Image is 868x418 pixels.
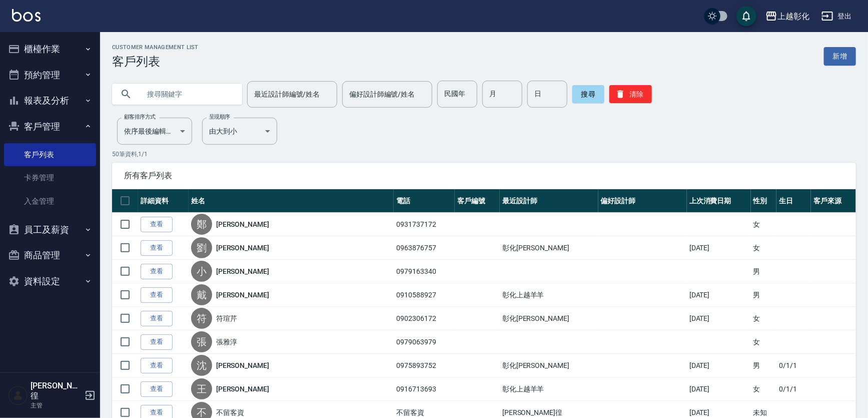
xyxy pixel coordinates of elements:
button: 清除 [609,85,652,103]
a: [PERSON_NAME] [216,219,269,229]
td: 彰化[PERSON_NAME] [500,354,598,377]
a: 查看 [141,381,173,397]
td: 0916713693 [394,377,455,401]
h3: 客戶列表 [112,55,199,69]
button: 登出 [817,7,856,26]
a: 不留客資 [216,407,244,417]
td: 0975893752 [394,354,455,377]
td: 彰化上越羊羊 [500,377,598,401]
a: 新增 [824,47,856,66]
div: 王 [191,378,212,399]
td: 0/1/1 [776,377,811,401]
th: 最近設計師 [500,189,598,213]
a: [PERSON_NAME] [216,266,269,276]
td: 彰化[PERSON_NAME] [500,236,598,260]
button: 上越彰化 [761,6,813,27]
td: 0963876757 [394,236,455,260]
div: 依序最後編輯時間 [117,118,192,145]
div: 張 [191,331,212,352]
button: 資料設定 [4,268,96,294]
td: 0902306172 [394,307,455,330]
div: 鄭 [191,214,212,235]
td: [DATE] [687,283,751,307]
a: 查看 [141,358,173,373]
button: save [736,6,756,26]
button: 客戶管理 [4,114,96,140]
td: 0/1/1 [776,354,811,377]
p: 主管 [31,401,82,410]
div: 上越彰化 [777,10,809,23]
td: 男 [751,354,777,377]
td: 0979163340 [394,260,455,283]
label: 呈現順序 [209,113,230,121]
td: [DATE] [687,307,751,330]
button: 搜尋 [572,85,604,103]
th: 生日 [776,189,811,213]
a: 查看 [141,264,173,279]
a: 查看 [141,311,173,326]
img: Person [8,385,28,405]
a: 查看 [141,334,173,350]
th: 詳細資料 [138,189,189,213]
td: 女 [751,377,777,401]
td: 0910588927 [394,283,455,307]
a: 符瑄芹 [216,313,237,323]
button: 員工及薪資 [4,217,96,243]
td: 彰化上越羊羊 [500,283,598,307]
th: 客戶來源 [811,189,856,213]
img: Logo [12,9,41,22]
a: 查看 [141,287,173,303]
span: 所有客戶列表 [124,171,844,181]
a: 客戶列表 [4,143,96,166]
td: 男 [751,260,777,283]
a: 張雅淳 [216,337,237,347]
button: 櫃檯作業 [4,36,96,62]
td: 0979063979 [394,330,455,354]
a: [PERSON_NAME] [216,384,269,394]
td: [DATE] [687,236,751,260]
h5: [PERSON_NAME]徨 [31,381,82,401]
label: 顧客排序方式 [124,113,156,121]
td: [DATE] [687,377,751,401]
div: 小 [191,261,212,282]
td: 彰化[PERSON_NAME] [500,307,598,330]
a: 卡券管理 [4,166,96,189]
a: [PERSON_NAME] [216,243,269,253]
th: 上次消費日期 [687,189,751,213]
th: 偏好設計師 [598,189,687,213]
div: 戴 [191,284,212,305]
button: 報表及分析 [4,88,96,114]
div: 沈 [191,355,212,376]
td: 女 [751,330,777,354]
td: 男 [751,283,777,307]
th: 姓名 [189,189,394,213]
td: 女 [751,213,777,236]
div: 劉 [191,237,212,258]
a: 入金管理 [4,190,96,213]
a: [PERSON_NAME] [216,290,269,300]
td: 0931737172 [394,213,455,236]
th: 性別 [751,189,777,213]
div: 由大到小 [202,118,277,145]
button: 預約管理 [4,62,96,88]
button: 商品管理 [4,242,96,268]
input: 搜尋關鍵字 [140,81,234,108]
td: [DATE] [687,354,751,377]
td: 女 [751,236,777,260]
a: 查看 [141,217,173,232]
a: 查看 [141,240,173,256]
th: 客戶編號 [455,189,500,213]
div: 符 [191,308,212,329]
h2: Customer Management List [112,44,199,51]
td: 女 [751,307,777,330]
th: 電話 [394,189,455,213]
p: 50 筆資料, 1 / 1 [112,150,856,159]
a: [PERSON_NAME] [216,360,269,370]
